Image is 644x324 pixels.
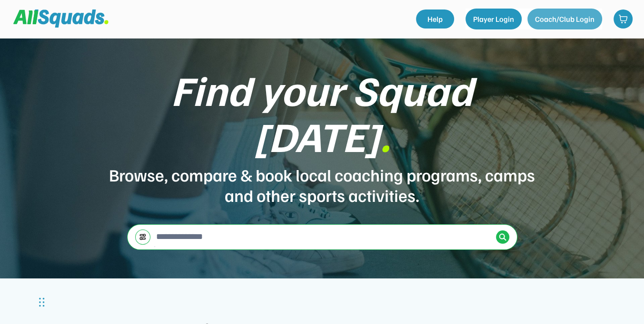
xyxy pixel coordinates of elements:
[416,10,454,29] a: Help
[108,164,536,205] div: Browse, compare & book local coaching programs, camps and other sports activities.
[13,10,109,28] img: Squad%20Logo.svg
[108,67,536,159] div: Find your Squad [DATE]
[380,109,390,162] font: .
[618,14,628,24] img: shopping-cart-01%20%281%29.svg
[499,233,506,241] img: Icon%20%2838%29.svg
[139,233,147,240] img: settings-03.svg
[466,9,522,29] button: Player Login
[527,9,602,29] button: Coach/Club Login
